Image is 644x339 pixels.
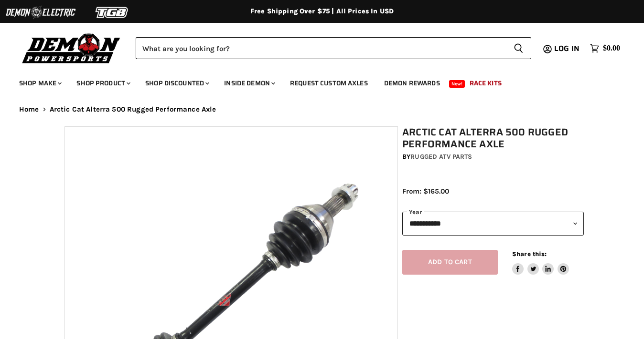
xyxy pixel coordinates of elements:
h1: Arctic Cat Alterra 500 Rugged Performance Axle [402,126,584,150]
select: year [402,212,584,235]
img: Demon Electric Logo 2 [5,3,76,21]
a: Shop Discounted [138,73,215,93]
ul: Main menu [12,70,618,93]
a: Home [19,105,39,113]
span: Arctic Cat Alterra 500 Rugged Performance Axle [50,105,216,113]
form: Product [136,37,531,59]
a: Shop Product [69,73,136,93]
a: Log in [550,44,585,53]
a: Race Kits [462,73,509,93]
a: Shop Make [12,73,67,93]
img: Demon Powersports [19,31,124,65]
a: Request Custom Axles [283,73,375,93]
a: $0.00 [585,41,625,55]
a: Rugged ATV Parts [410,153,472,161]
span: New! [449,80,465,88]
span: Share this: [512,250,547,257]
div: by [402,152,584,162]
a: Inside Demon [217,73,281,93]
span: $0.00 [603,44,620,53]
a: Demon Rewards [377,73,447,93]
img: TGB Logo 2 [76,3,148,21]
span: From: $165.00 [402,187,449,195]
aside: Share this: [512,250,569,275]
input: Search [136,37,506,59]
button: Search [506,37,531,59]
span: Log in [554,42,580,54]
